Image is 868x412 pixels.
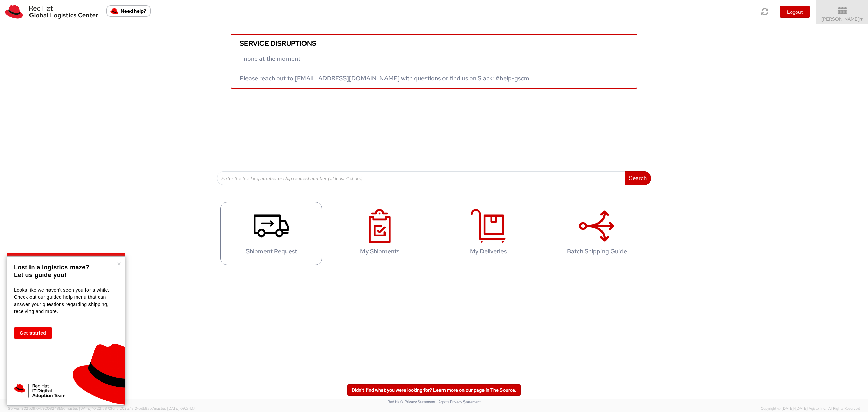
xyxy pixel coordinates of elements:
h4: Shipment Request [228,248,315,255]
button: Search [625,171,651,185]
a: Red Hat's Privacy Statement [388,399,435,404]
span: Copyright © [DATE]-[DATE] Agistix Inc., All Rights Reserved [761,406,860,411]
h4: My Shipments [336,248,423,255]
p: Looks like we haven't seen you for a while. Check out our guided help menu that can answer your q... [14,287,117,315]
span: [PERSON_NAME] [821,16,864,22]
strong: Let us guide you! [14,272,67,279]
h4: My Deliveries [445,248,532,255]
a: Service disruptions - none at the moment Please reach out to [EMAIL_ADDRESS][DOMAIN_NAME] with qu... [231,34,637,89]
strong: Lost in a logistics maze? [14,264,90,271]
span: ▼ [860,17,864,22]
button: Need help? [106,5,151,17]
h5: Service disruptions [240,40,628,47]
button: Get started [14,327,52,339]
span: master, [DATE] 09:34:17 [154,406,195,411]
span: Server: 2025.19.0-b9208248b56 [8,406,107,411]
a: Batch Shipping Guide [546,202,648,265]
a: Didn't find what you were looking for? Learn more on our page in The Source. [347,384,521,396]
img: rh-logistics-00dfa346123c4ec078e1.svg [5,5,98,19]
span: Client: 2025.18.0-5db8ab7 [108,406,195,411]
span: master, [DATE] 10:22:58 [66,406,107,411]
input: Enter the tracking number or ship request number (at least 4 chars) [217,171,625,185]
button: Logout [780,6,810,18]
a: My Shipments [329,202,431,265]
button: Close [117,260,121,267]
a: Shipment Request [220,202,322,265]
span: - none at the moment Please reach out to [EMAIL_ADDRESS][DOMAIN_NAME] with questions or find us o... [240,55,529,82]
a: | Agistix Privacy Statement [436,399,481,404]
h4: Batch Shipping Guide [553,248,640,255]
a: My Deliveries [437,202,539,265]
